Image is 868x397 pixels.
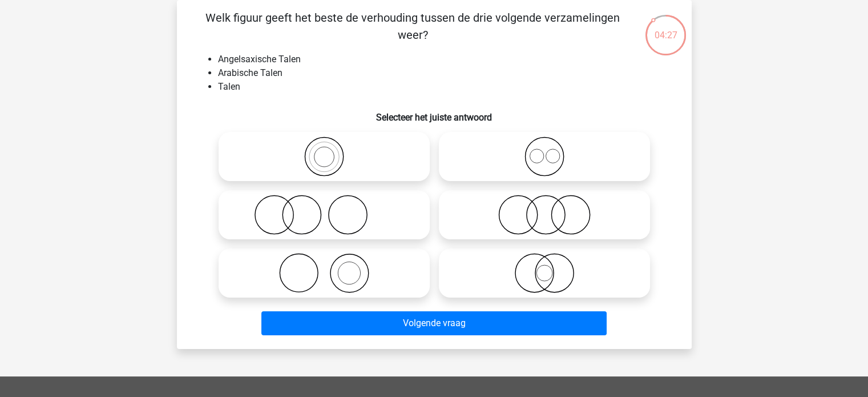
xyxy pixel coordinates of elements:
li: Arabische Talen [218,66,673,80]
li: Angelsaxische Talen [218,53,673,66]
p: Welk figuur geeft het beste de verhouding tussen de drie volgende verzamelingen weer? [195,9,631,43]
button: Volgende vraag [261,311,607,335]
h6: Selecteer het juiste antwoord [195,103,673,123]
li: Talen [218,80,673,94]
div: 04:27 [644,14,687,42]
